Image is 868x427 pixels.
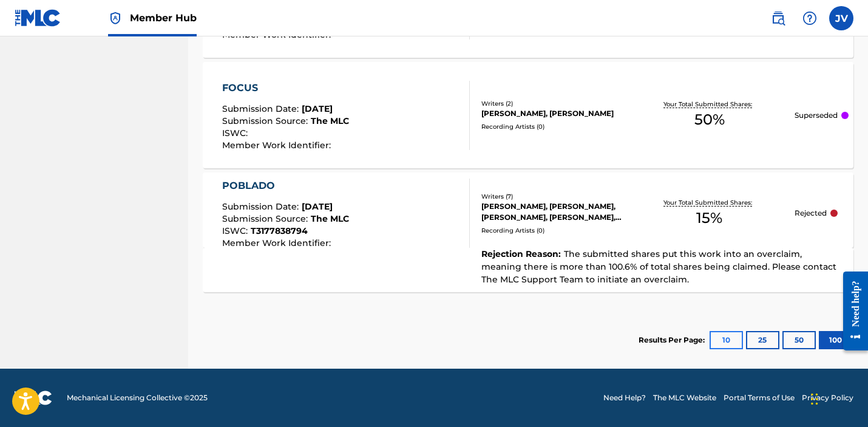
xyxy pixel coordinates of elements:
iframe: Resource Center [834,261,868,361]
div: [PERSON_NAME], [PERSON_NAME], [PERSON_NAME], [PERSON_NAME], [PERSON_NAME], [PERSON_NAME], [PERSON... [481,201,625,223]
div: Recording Artists ( 0 ) [481,226,625,235]
a: Privacy Policy [802,392,853,403]
button: 25 [746,331,779,349]
p: Your Total Submitted Shares: [663,100,755,109]
button: 100 [819,331,852,349]
img: Top Rightsholder [108,11,123,26]
div: Writers ( 2 ) [481,99,625,108]
span: 50 % [694,109,725,131]
a: POBLADOSubmission Date:[DATE]Submission Source:The MLCISWC:T3177838794Member Work Identifier:Writ... [203,173,853,292]
div: [PERSON_NAME], [PERSON_NAME] [481,108,625,119]
div: POBLADO [222,179,349,193]
span: Member Hub [130,11,197,25]
span: Rejection Reason : [481,248,564,259]
span: [DATE] [302,103,333,114]
span: Member Work Identifier : [222,140,334,151]
span: The MLC [311,213,349,224]
div: Writers ( 7 ) [481,192,625,201]
div: User Menu [829,6,853,30]
p: Results Per Page: [639,335,708,346]
span: Submission Source : [222,115,311,126]
span: T3177838794 [251,225,308,236]
div: Recording Artists ( 0 ) [481,122,625,131]
a: FOCUSSubmission Date:[DATE]Submission Source:The MLCISWC:Member Work Identifier:Writers (2)[PERSO... [203,62,853,168]
span: ISWC : [222,225,251,236]
img: help [802,11,817,26]
span: Submission Source : [222,213,311,224]
div: FOCUS [222,81,349,95]
span: Submission Date : [222,103,302,114]
button: 10 [710,331,743,349]
a: Need Help? [603,392,646,403]
p: Superseded [795,110,838,121]
span: ISWC : [222,128,251,138]
span: Member Work Identifier : [222,29,334,40]
span: Submission Date : [222,201,302,212]
div: Drag [811,381,818,417]
a: Public Search [766,6,790,30]
div: Help [798,6,822,30]
a: The MLC Website [653,392,716,403]
a: Portal Terms of Use [724,392,795,403]
p: Rejected [795,208,827,219]
button: 50 [782,331,816,349]
p: Your Total Submitted Shares: [663,198,755,207]
span: Mechanical Licensing Collective © 2025 [67,392,208,403]
span: Member Work Identifier : [222,237,334,248]
img: MLC Logo [15,9,61,27]
span: [DATE] [302,201,333,212]
span: 15 % [696,207,722,229]
img: logo [15,391,52,405]
img: search [771,11,785,26]
span: The submitted shares put this work into an overclaim, meaning there is more than 100.6% of total ... [481,248,836,285]
span: The MLC [311,115,349,126]
iframe: Chat Widget [807,369,868,427]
